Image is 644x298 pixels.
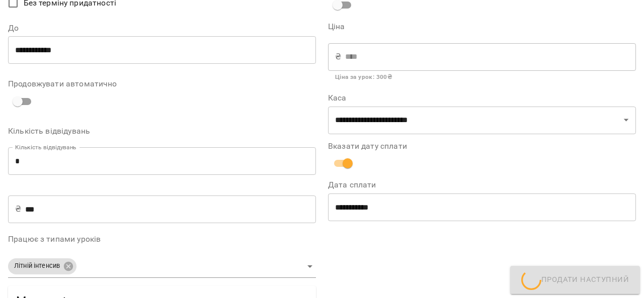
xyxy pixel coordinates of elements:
[8,258,76,274] div: Літній інтенсив
[335,73,392,80] b: Ціна за урок : 300 ₴
[8,261,66,271] span: Літній інтенсив
[328,94,636,102] label: Каса
[8,80,316,88] label: Продовжувати автоматично
[335,51,341,63] p: ₴
[15,203,21,215] p: ₴
[328,181,636,189] label: Дата сплати
[8,127,316,135] label: Кількість відвідувань
[328,142,636,150] label: Вказати дату сплати
[8,24,316,32] label: До
[8,235,316,243] label: Працює з типами уроків
[8,255,316,278] div: Літній інтенсив
[328,23,636,31] label: Ціна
